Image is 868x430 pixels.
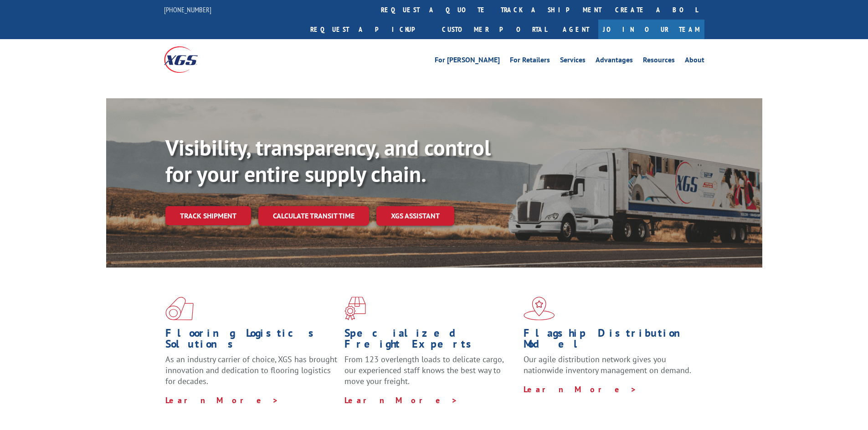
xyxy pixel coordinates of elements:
a: Advantages [596,56,633,66]
a: About [685,56,704,66]
a: Resources [643,56,675,66]
h1: Specialized Freight Experts [344,328,517,354]
h1: Flagship Distribution Model [524,328,696,354]
p: From 123 overlength loads to delicate cargo, our experienced staff knows the best way to move you... [344,354,517,395]
a: Customer Portal [435,20,554,39]
a: For Retailers [510,56,550,66]
a: Learn More > [524,384,637,395]
a: Learn More > [344,395,458,405]
a: Request a pickup [303,20,435,39]
a: [PHONE_NUMBER] [164,5,211,14]
span: As an industry carrier of choice, XGS has brought innovation and dedication to flooring logistics... [165,354,337,386]
a: Track shipment [165,206,251,225]
b: Visibility, transparency, and control for your entire supply chain. [165,133,491,188]
a: Calculate transit time [258,206,369,226]
a: Agent [554,20,598,39]
img: xgs-icon-total-supply-chain-intelligence-red [165,297,194,320]
h1: Flooring Logistics Solutions [165,328,338,354]
a: For [PERSON_NAME] [435,56,500,66]
span: Our agile distribution network gives you nationwide inventory management on demand. [524,354,691,375]
a: Services [560,56,586,66]
img: xgs-icon-focused-on-flooring-red [344,297,366,320]
a: XGS ASSISTANT [376,206,454,226]
img: xgs-icon-flagship-distribution-model-red [524,297,555,320]
a: Learn More > [165,395,279,405]
a: Join Our Team [598,20,704,39]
